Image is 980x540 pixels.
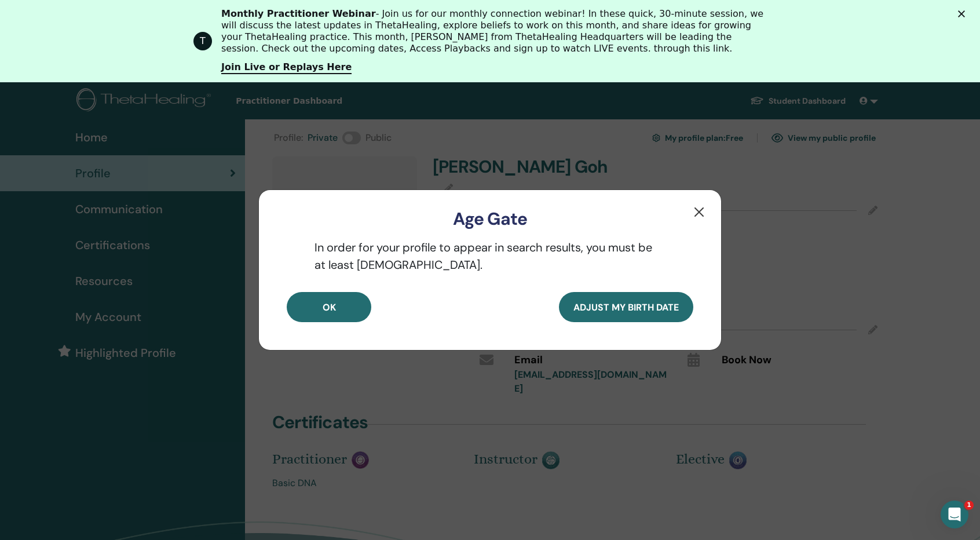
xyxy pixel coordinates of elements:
b: Monthly Practitioner Webinar [221,8,376,19]
a: Join Live or Replays Here [221,61,352,74]
span: Adjust my Birth Date [573,301,679,313]
span: OK [323,301,336,313]
span: 1 [964,501,974,510]
iframe: Intercom live chat [941,501,968,528]
div: Profile image for ThetaHealing [193,32,212,50]
button: Adjust my Birth Date [559,292,693,322]
p: In order for your profile to appear in search results, you must be at least [DEMOGRAPHIC_DATA]. [287,239,693,273]
div: Close [958,10,970,17]
button: OK [287,292,371,322]
h3: Age Gate [277,209,703,229]
div: - Join us for our monthly connection webinar! In these quick, 30-minute session, we will discuss ... [221,8,768,54]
